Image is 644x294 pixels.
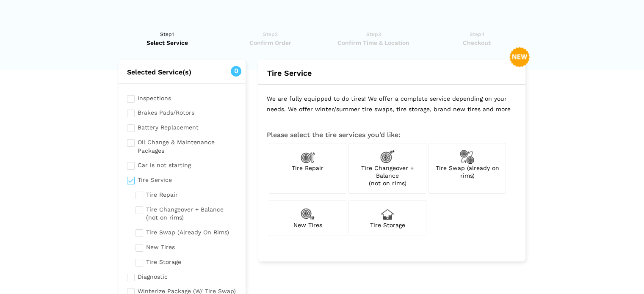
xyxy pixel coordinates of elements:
span: Checkout [428,38,526,47]
span: Select Service [119,38,216,47]
p: We are fully equipped to do tires! We offer a complete service depending on your needs. We offer ... [258,85,525,123]
span: Confirm Order [221,38,319,47]
button: Tire Service [267,68,517,78]
a: Step3 [325,30,423,47]
img: new-badge-2-48.png [509,47,530,67]
h3: Please select the tire services you’d like: [267,131,517,139]
a: Step2 [221,30,319,47]
span: Tire Repair [292,165,323,171]
span: Tire Changeover + Balance (not on rims) [361,165,414,187]
span: Tire Storage [370,222,405,228]
a: Step4 [428,30,526,47]
span: New Tires [293,222,322,228]
h2: Selected Service(s) [119,68,246,77]
a: Step1 [119,30,216,47]
span: 0 [231,66,241,77]
span: Tire Swap (already on rims) [435,165,499,179]
span: Confirm Time & Location [325,38,423,47]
